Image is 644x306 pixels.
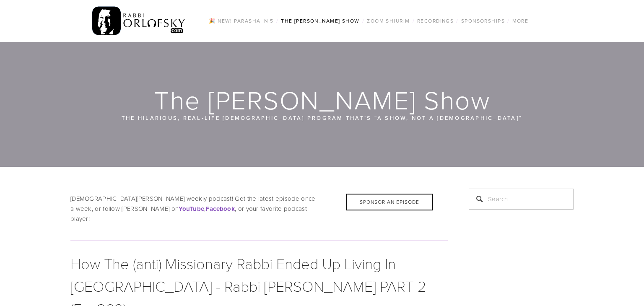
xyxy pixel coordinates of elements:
[362,17,364,24] span: /
[346,194,433,210] div: Sponsor an Episode
[179,204,204,213] strong: YouTube
[413,17,415,24] span: /
[456,17,458,24] span: /
[206,16,276,26] a: 🎉 NEW! Parasha in 5
[459,16,507,26] a: Sponsorships
[70,86,574,113] h1: The [PERSON_NAME] Show
[278,16,362,26] a: The [PERSON_NAME] Show
[179,204,204,213] a: YouTube
[121,113,523,122] p: The hilarious, real-life [DEMOGRAPHIC_DATA] program that’s “a show, not a [DEMOGRAPHIC_DATA]“
[507,17,509,24] span: /
[415,16,456,26] a: Recordings
[510,16,531,26] a: More
[70,194,448,224] p: [DEMOGRAPHIC_DATA][PERSON_NAME] weekly podcast! Get the latest episode once a week, or follow [PE...
[206,204,235,213] a: Facebook
[364,16,412,26] a: Zoom Shiurim
[206,204,235,213] strong: Facebook
[92,5,186,37] img: RabbiOrlofsky.com
[276,17,278,24] span: /
[469,189,574,210] input: Search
